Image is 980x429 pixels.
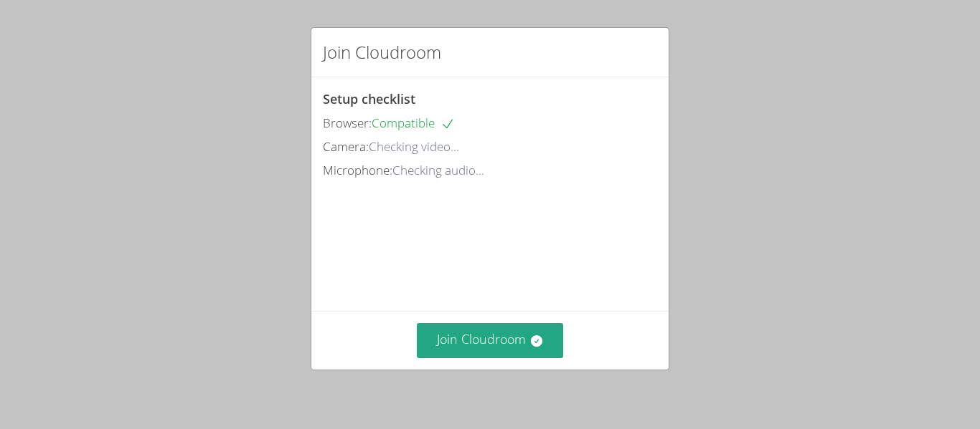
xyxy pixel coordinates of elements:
[372,115,455,131] span: Compatible
[417,323,564,358] button: Join Cloudroom
[323,138,369,155] span: Camera:
[392,162,484,178] span: Checking audio...
[323,90,415,107] span: Setup checklist
[369,138,459,155] span: Checking video...
[323,39,441,65] h2: Join Cloudroom
[323,115,372,131] span: Browser:
[323,162,392,178] span: Microphone:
